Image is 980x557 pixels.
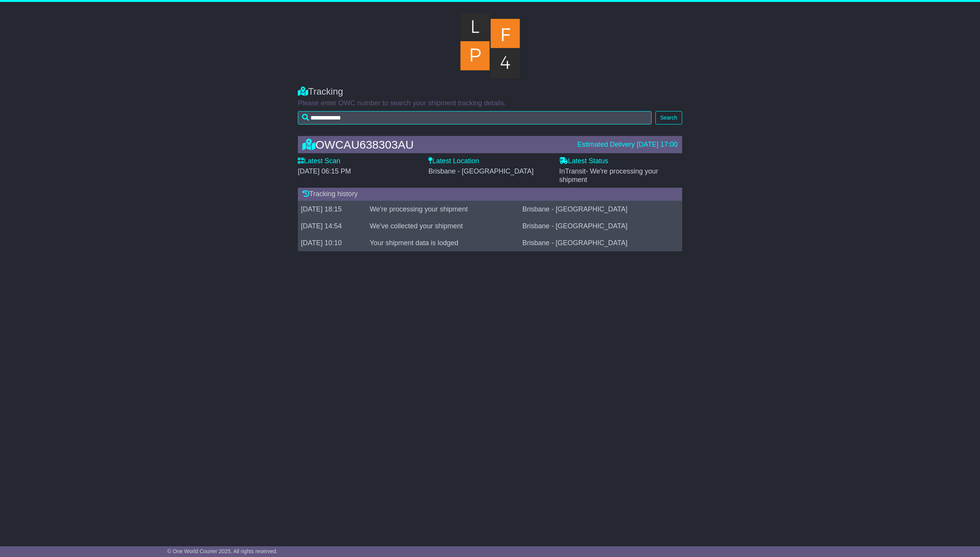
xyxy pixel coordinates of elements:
td: Brisbane - [GEOGRAPHIC_DATA] [519,218,682,234]
td: We're processing your shipment [367,201,519,218]
button: Search [655,111,682,125]
div: Tracking history [298,188,682,201]
td: [DATE] 18:15 [298,201,367,218]
td: Brisbane - [GEOGRAPHIC_DATA] [519,234,682,251]
div: Tracking [298,86,682,97]
img: GetCustomerLogo [457,13,523,79]
span: InTransit [559,167,658,183]
div: OWCAU638303AU [299,138,573,151]
span: - We're processing your shipment [559,167,658,183]
p: Please enter OWC number to search your shipment tracking details. [298,99,682,108]
td: Your shipment data is lodged [367,234,519,251]
td: We've collected your shipment [367,218,519,234]
label: Latest Status [559,157,608,165]
td: [DATE] 14:54 [298,218,367,234]
span: [DATE] 06:15 PM [298,167,351,175]
td: [DATE] 10:10 [298,234,367,251]
td: Brisbane - [GEOGRAPHIC_DATA] [519,201,682,218]
div: Estimated Delivery [DATE] 17:00 [577,141,678,149]
label: Latest Location [428,157,479,165]
span: © One World Courier 2025. All rights reserved. [167,548,278,554]
label: Latest Scan [298,157,340,165]
span: Brisbane - [GEOGRAPHIC_DATA] [428,167,533,175]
